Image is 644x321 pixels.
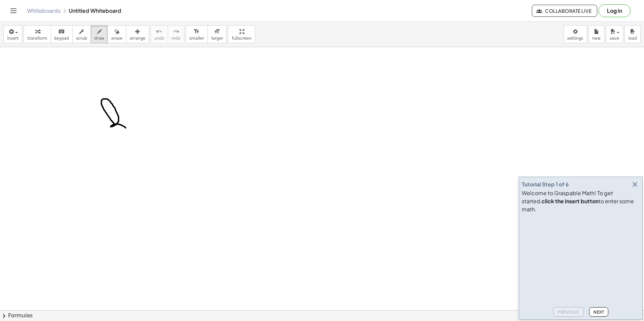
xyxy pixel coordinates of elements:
i: keyboard [58,28,65,36]
i: format_size [193,28,200,36]
i: undo [156,28,162,36]
button: Log in [599,4,631,17]
div: Welcome to Graspable Math! To get started, to enter some math. [522,189,640,213]
button: format_sizesmaller [186,25,208,43]
button: settings [563,25,587,43]
button: Collaborate Live [532,5,597,17]
button: undoundo [151,25,168,43]
button: load [624,25,641,43]
span: save [610,36,619,41]
button: Toggle navigation [8,5,19,16]
span: larger [211,36,223,41]
span: scrub [76,36,87,41]
span: erase [111,36,122,41]
span: arrange [130,36,146,41]
i: format_size [214,28,220,36]
span: settings [567,36,583,41]
span: undo [154,36,164,41]
div: Tutorial Step 1 of 6 [522,180,569,188]
span: fullscreen [232,36,251,41]
button: save [606,25,623,43]
button: draw [91,25,108,43]
button: format_sizelarger [207,25,227,43]
button: scrub [72,25,91,43]
button: new [588,25,605,43]
span: transform [27,36,47,41]
span: smaller [189,36,204,41]
span: draw [94,36,104,41]
span: keypad [54,36,69,41]
span: load [628,36,637,41]
span: Collaborate Live [538,8,591,14]
button: keyboardkeypad [51,25,73,43]
b: click the insert button [542,198,599,205]
button: fullscreen [228,25,255,43]
button: transform [24,25,51,43]
span: insert [7,36,19,41]
button: arrange [126,25,149,43]
button: Next [589,307,608,317]
span: redo [171,36,181,41]
span: Next [593,310,604,315]
a: Whiteboards [27,7,61,14]
span: new [592,36,601,41]
button: erase [107,25,126,43]
i: redo [173,28,179,36]
button: insert [3,25,22,43]
button: redoredo [168,25,184,43]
